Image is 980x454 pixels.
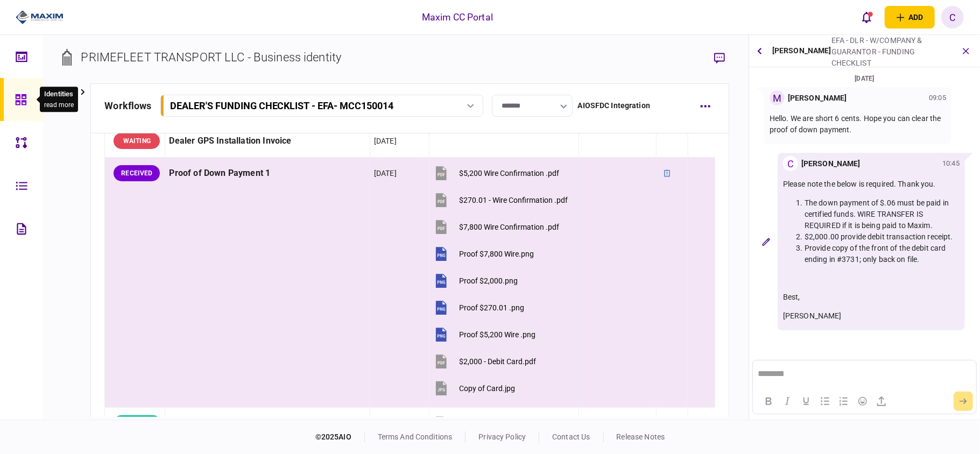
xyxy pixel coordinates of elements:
[942,158,960,169] div: 10:45
[770,113,946,136] p: Hello. We are short 6 cents. Hope you can clear the proof of down payment.
[374,168,397,179] div: [DATE]
[81,48,341,66] div: PRIMEFLEET TRANSPORT LLC - Business identity
[783,292,960,303] p: Best,
[433,188,568,212] button: $270.01 - Wire Confirmation .pdf
[169,129,365,153] div: Dealer GPS Installation Invoice
[805,231,960,243] li: $2,000.00 provide debit transaction receipt.
[422,10,493,24] div: Maxim CC Portal
[831,35,950,69] div: EFA - DLR - W/COMPANY & GUARANTOR - FUNDING CHECKLIST
[169,161,365,186] div: Proof of Down Payment 1
[433,377,515,401] button: Copy of Card.jpg
[433,412,536,436] button: Title Reassignment.pdf
[459,357,536,366] div: $2,000 - Debit Card.pdf
[929,93,946,103] div: 09:05
[433,323,535,347] button: Proof $5,200 Wire .png
[759,394,778,409] button: Bold
[797,394,815,409] button: Underline
[459,250,534,258] div: Proof $7,800 Wire.png
[459,384,515,393] div: Copy of Card.jpg
[770,90,785,105] div: M
[315,431,365,443] div: © 2025 AIO
[578,100,651,111] div: AIOSFDC Integration
[374,136,397,146] div: [DATE]
[114,415,161,431] div: APPROVED
[459,169,559,178] div: $5,200 Wire Confirmation .pdf
[772,35,831,67] div: [PERSON_NAME]
[783,156,798,171] div: C
[433,242,534,266] button: Proof $7,800 Wire.png
[114,165,160,181] div: RECEIVED
[378,432,453,441] a: terms and conditions
[788,93,847,104] div: [PERSON_NAME]
[805,197,960,231] li: The down payment of $.06 must be paid in certified funds. WIRE TRANSFER IS REQUIRED if it is bein...
[160,95,483,117] button: DEALER'S FUNDING CHECKLIST - EFA- MCC150014
[805,243,960,265] li: Provide copy of the front of the debit card ending in #3731; only back on file.
[433,350,536,374] button: $2,000 - Debit Card.pdf
[433,296,524,320] button: Proof $270.01 .png
[753,73,976,84] div: [DATE]
[16,9,64,25] img: client company logo
[44,89,74,100] div: Identities
[801,158,861,169] div: [PERSON_NAME]
[552,432,590,441] a: contact us
[169,412,365,436] div: Title Reassignment
[459,330,535,339] div: Proof $5,200 Wire .png
[114,133,160,149] div: WAITING
[433,215,559,239] button: $7,800 Wire Confirmation .pdf
[854,394,872,409] button: Emojis
[885,6,935,29] button: open adding identity options
[783,179,960,190] p: Please note the below is required. Thank you.
[778,394,796,409] button: Italic
[170,100,394,111] div: DEALER'S FUNDING CHECKLIST - EFA - MCC150014
[433,269,518,293] button: Proof $2,000.png
[433,161,559,186] button: $5,200 Wire Confirmation .pdf
[753,360,976,388] iframe: Rich Text Area
[856,6,878,29] button: open notifications list
[783,310,960,322] p: [PERSON_NAME]
[835,394,853,409] button: Numbered list
[44,101,74,109] button: read more
[941,6,964,29] button: C
[459,223,559,231] div: $7,800 Wire Confirmation .pdf
[459,303,524,312] div: Proof $270.01 .png
[816,394,834,409] button: Bullet list
[617,432,665,441] a: release notes
[104,98,151,113] div: workflows
[459,276,518,285] div: Proof $2,000.png
[478,432,526,441] a: privacy policy
[459,196,568,204] div: $270.01 - Wire Confirmation .pdf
